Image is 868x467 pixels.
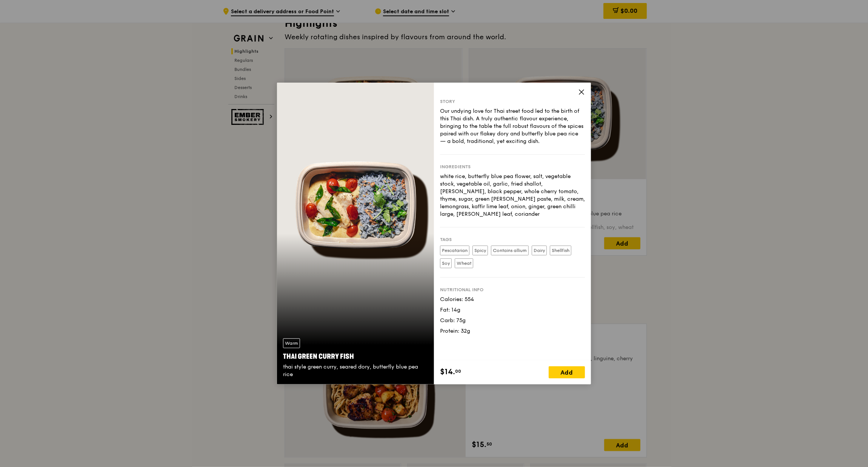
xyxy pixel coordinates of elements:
[283,351,428,362] div: Thai Green Curry Fish
[283,338,300,348] div: Warm
[440,366,455,378] span: $14.
[440,287,585,293] div: Nutritional info
[455,368,461,374] span: 00
[440,306,585,314] div: Fat: 14g
[491,246,529,255] label: Contains allium
[440,237,585,243] div: Tags
[440,296,585,303] div: Calories: 554
[440,327,585,335] div: Protein: 32g
[532,246,547,255] label: Dairy
[549,366,585,378] div: Add
[440,246,469,255] label: Pescatarian
[440,258,452,268] label: Soy
[440,164,585,170] div: Ingredients
[440,317,585,324] div: Carb: 75g
[472,246,488,255] label: Spicy
[440,173,585,218] div: white rice, butterfly blue pea flower, salt, vegetable stock, vegetable oil, garlic, fried shallo...
[550,246,571,255] label: Shellfish
[455,258,473,268] label: Wheat
[440,98,585,104] div: Story
[440,108,585,145] div: Our undying love for Thai street food led to the birth of this Thai dish. A truly authentic flavo...
[283,363,428,378] div: thai style green curry, seared dory, butterfly blue pea rice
